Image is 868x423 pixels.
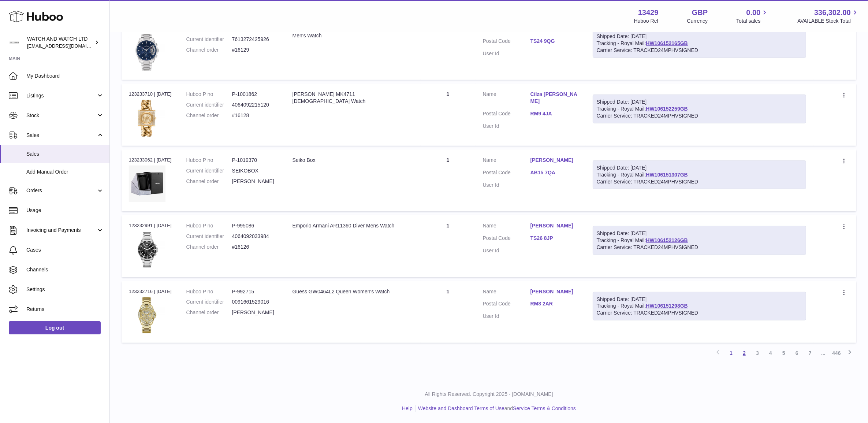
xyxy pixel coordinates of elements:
[9,321,101,334] a: Log out
[483,50,530,57] dt: User Id
[27,36,93,49] div: WATCH AND WATCH LTD
[483,110,530,119] dt: Postal Code
[597,309,802,316] div: Carrier Service: TRACKED24MPHVSIGNED
[746,8,761,18] span: 0.00
[530,169,578,176] a: AB15 7QA
[634,18,659,25] div: Huboo Ref
[26,266,104,273] span: Channels
[483,247,530,254] dt: User Id
[186,36,232,43] dt: Current identifier
[814,8,851,18] span: 336,302.00
[232,47,278,53] dd: #16129
[186,178,232,185] dt: Channel order
[830,346,843,360] a: 446
[129,231,165,268] img: 1720036478.jpg
[9,37,20,48] img: internalAdmin-13429@internal.huboo.com
[232,233,278,240] dd: 4064092033984
[646,172,688,178] a: HW106151307GB
[597,178,802,185] div: Carrier Service: TRACKED24MPHVSIGNED
[797,8,859,25] a: 336,302.00 AVAILABLE Stock Total
[513,405,576,411] a: Service Terms & Conditions
[232,288,278,295] dd: P-992715
[186,222,232,229] dt: Huboo P no
[593,94,806,123] div: Tracking - Royal Mail:
[421,215,476,277] td: 1
[597,164,802,171] div: Shipped Date: [DATE]
[129,34,165,71] img: 1730885669.jpg
[736,8,769,25] a: 0.00 Total sales
[483,123,530,130] dt: User Id
[593,29,806,58] div: Tracking - Royal Mail:
[593,160,806,189] div: Tracking - Royal Mail:
[483,157,530,166] dt: Name
[736,18,769,25] span: Total sales
[593,226,806,255] div: Tracking - Royal Mail:
[597,230,802,237] div: Shipped Date: [DATE]
[738,346,751,360] a: 2
[186,91,232,98] dt: Huboo P no
[646,237,688,243] a: HW106152126GB
[804,346,817,360] a: 7
[790,346,804,360] a: 6
[483,182,530,189] dt: User Id
[293,157,413,164] div: Seiko Box
[421,18,476,80] td: 1
[129,157,172,163] div: 123233062 | [DATE]
[483,313,530,320] dt: User Id
[421,281,476,343] td: 1
[232,178,278,185] dd: [PERSON_NAME]
[777,346,790,360] a: 5
[186,112,232,119] dt: Channel order
[186,101,232,108] dt: Current identifier
[232,222,278,229] dd: P-995086
[232,36,278,43] dd: 7613272425926
[186,298,232,305] dt: Current identifier
[724,346,738,360] a: 1
[483,222,530,231] dt: Name
[530,235,578,242] a: TS26 8JP
[638,8,659,18] strong: 13429
[186,157,232,164] dt: Huboo P no
[26,92,96,99] span: Listings
[402,405,413,411] a: Help
[421,84,476,145] td: 1
[483,288,530,297] dt: Name
[186,309,232,316] dt: Channel order
[646,40,688,46] a: HW106152165GB
[530,157,578,164] a: [PERSON_NAME]
[232,157,278,164] dd: P-1019370
[418,405,504,411] a: Website and Dashboard Terms of Use
[129,297,165,334] img: 1718752930.jpg
[817,346,830,360] span: ...
[26,207,104,214] span: Usage
[26,168,104,175] span: Add Manual Order
[646,106,688,112] a: HW106152259GB
[421,149,476,211] td: 1
[483,300,530,309] dt: Postal Code
[416,405,576,412] li: and
[530,300,578,307] a: RM8 2AR
[797,18,859,25] span: AVAILABLE Stock Total
[597,244,802,251] div: Carrier Service: TRACKED24MPHVSIGNED
[232,112,278,119] dd: #16128
[26,73,104,79] span: My Dashboard
[597,99,802,105] div: Shipped Date: [DATE]
[26,151,104,157] span: Sales
[646,303,688,309] a: HW106151298GB
[26,187,96,194] span: Orders
[116,391,862,398] p: All Rights Reserved. Copyright 2025 - [DOMAIN_NAME]
[27,43,108,49] span: [EMAIL_ADDRESS][DOMAIN_NAME]
[293,91,413,105] div: [PERSON_NAME] MK4711 [DEMOGRAPHIC_DATA] Watch
[597,112,802,119] div: Carrier Service: TRACKED24MPHVSIGNED
[687,18,708,25] div: Currency
[26,306,104,313] span: Returns
[129,166,165,202] img: 1731278866.jpg
[530,110,578,117] a: RM9 4JA
[232,309,278,316] dd: [PERSON_NAME]
[597,296,802,303] div: Shipped Date: [DATE]
[692,8,708,18] strong: GBP
[129,288,172,295] div: 123232716 | [DATE]
[232,298,278,305] dd: 0091661529016
[232,244,278,251] dd: #16126
[232,91,278,98] dd: P-1001862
